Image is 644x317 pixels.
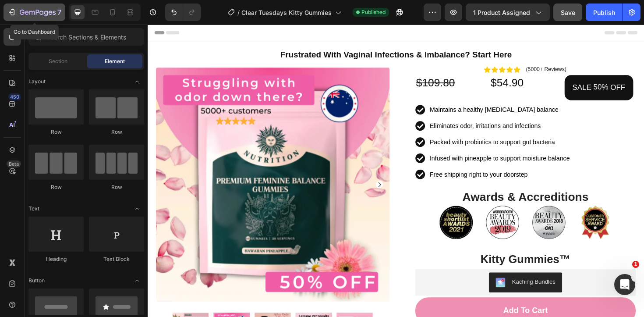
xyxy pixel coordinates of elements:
[489,61,507,73] div: OFF
[57,7,61,18] p: 7
[283,240,517,257] h1: Kitty Gummies™
[130,274,144,288] span: Toggle open
[242,166,249,173] button: Carousel Next Arrow
[4,4,65,21] button: 7
[89,255,144,263] div: Text Block
[471,61,489,72] div: 50%
[89,183,144,191] div: Row
[28,78,46,85] span: Layout
[8,93,21,100] div: 450
[401,44,444,51] p: (5000+ Reviews)
[368,268,379,278] img: KachingBundles.png
[283,53,359,70] div: $109.80
[299,103,416,111] span: Eliminates odor, irritations and infections
[362,53,438,70] div: $54.90
[241,8,332,17] span: Clear Tuesdays Kitty Gummies
[553,4,582,21] button: Save
[632,261,639,268] span: 1
[28,128,84,136] div: Row
[456,192,492,227] img: Alt Image
[614,274,635,295] iframe: Intercom live chat
[593,8,615,17] div: Publish
[89,128,144,136] div: Row
[28,183,84,191] div: Row
[466,4,550,21] button: 1 product assigned
[473,8,530,17] span: 1 product assigned
[148,25,644,317] iframe: Design area
[299,155,403,162] span: Free shipping right to your doorstep
[130,202,144,216] span: Toggle open
[299,86,435,94] span: Maintains a healthy [MEDICAL_DATA] balance
[361,8,386,16] span: Published
[130,75,144,89] span: Toggle open
[28,277,45,285] span: Button
[7,160,21,167] div: Beta
[283,174,517,192] h2: Awards & Accreditions
[361,263,439,284] button: Kaching Bundles
[407,192,442,227] img: Alt Image
[377,298,424,309] div: Add to cart
[165,4,201,21] div: Undo/Redo
[49,57,67,65] span: Section
[28,255,84,263] div: Heading
[449,61,471,73] div: SALE
[358,192,393,227] img: Alt Image
[309,192,344,227] img: Alt Image
[299,138,447,145] span: Infused with pineapple to support moisture balance
[561,9,575,16] span: Save
[237,8,240,17] span: /
[105,57,125,65] span: Element
[586,4,623,21] button: Publish
[386,268,432,277] div: Kaching Bundles
[28,28,144,46] input: Search Sections & Elements
[28,205,39,213] span: Text
[299,121,432,128] span: Packed with probiotics to support gut bacteria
